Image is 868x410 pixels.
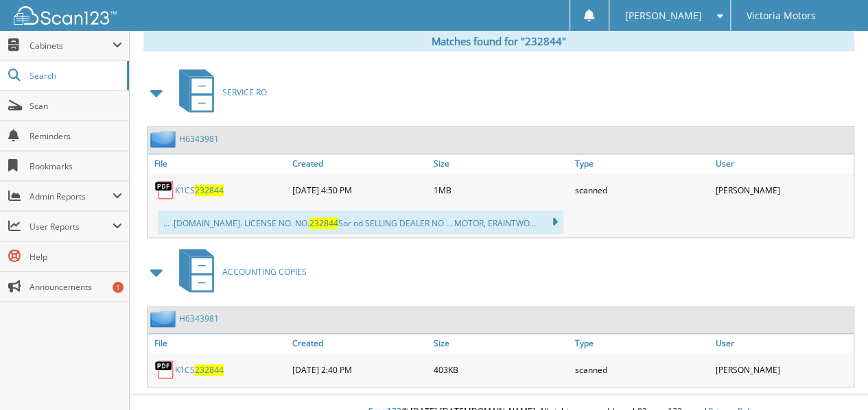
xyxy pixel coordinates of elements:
span: Bookmarks [30,160,122,172]
a: Type [571,154,712,173]
div: 1MB [430,176,572,204]
a: File [148,334,289,352]
a: ACCOUNTING COPIES [171,245,307,299]
span: Cabinets [30,40,113,51]
div: [PERSON_NAME] [712,356,854,383]
div: Matches found for "232844" [143,31,854,51]
a: H6343981 [179,133,219,145]
div: ... .[DOMAIN_NAME]. LICENSE NO. NO. Sor od SELLING DEALER NO ... MOTOR, ERAINTWO... [158,210,563,234]
a: SERVICE RO [171,65,267,119]
a: Size [430,154,572,173]
a: Created [289,154,430,173]
div: 403KB [430,356,572,383]
span: 232844 [195,184,224,196]
span: [PERSON_NAME] [624,12,701,20]
span: Help [30,251,122,263]
span: SERVICE RO [222,86,267,98]
span: 232844 [195,364,224,376]
a: User [712,334,854,352]
img: PDF.png [154,359,175,380]
div: [DATE] 4:50 PM [289,176,430,204]
span: Scan [30,100,122,112]
div: scanned [571,176,712,204]
a: Size [430,334,572,352]
a: User [712,154,854,173]
div: [PERSON_NAME] [712,176,854,204]
a: H6343981 [179,313,219,324]
span: Search [30,70,120,82]
a: K1CS232844 [175,184,224,196]
div: scanned [571,356,712,383]
span: Victoria Motors [747,12,816,20]
a: Type [571,334,712,352]
a: Created [289,334,430,352]
span: Reminders [30,130,122,142]
div: [DATE] 2:40 PM [289,356,430,383]
img: PDF.png [154,180,175,200]
img: folder2.png [150,130,179,147]
span: Admin Reports [30,191,113,202]
span: 232844 [309,217,338,229]
span: ACCOUNTING COPIES [222,266,307,278]
a: File [148,154,289,173]
a: K1CS232844 [175,364,224,376]
span: User Reports [30,221,113,232]
img: scan123-logo-white.svg [14,6,117,25]
img: folder2.png [150,310,179,327]
div: 1 [113,282,124,293]
span: Announcements [30,281,122,293]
